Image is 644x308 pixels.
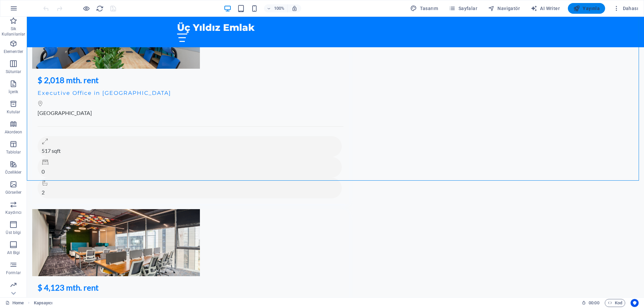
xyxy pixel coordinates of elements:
h6: 100% [274,4,285,12]
p: Kutular [7,109,20,115]
div: Tasarım (Ctrl+Alt+Y) [408,3,441,14]
nav: breadcrumb [34,299,53,307]
i: Yeniden boyutlandırmada yakınlaştırma düzeyini seçilen cihaza uyacak şekilde otomatik olarak ayarla. [291,5,298,11]
p: Özellikler [5,170,21,175]
p: Görseller [5,190,21,195]
span: Dahası [613,5,638,12]
h6: Oturum süresi [582,299,599,307]
span: Seçmek için tıkla. Düzenlemek için çift tıkla [34,299,53,307]
a: Seçimi iptal etmek için tıkla. Sayfaları açmak için çift tıkla [5,299,24,307]
span: AI Writer [531,5,560,12]
button: reload [96,4,104,12]
button: Tasarım [408,3,441,14]
button: Sayfalar [446,3,480,14]
p: Akordeon [5,129,22,135]
i: Sayfayı yeniden yükleyin [96,5,104,12]
span: : [593,300,594,305]
button: Kod [605,299,625,307]
p: Elementler [4,49,23,54]
p: Üst bilgi [6,230,21,235]
button: Usercentrics [631,299,639,307]
button: Ön izleme modundan çıkıp düzenlemeye devam etmek için buraya tıklayın [82,4,90,12]
p: İçerik [8,89,18,95]
button: Navigatör [485,3,523,14]
p: Tablolar [6,149,21,155]
span: 00 00 [589,299,599,307]
p: Sütunlar [6,69,21,74]
span: Tasarım [410,5,438,12]
button: 100% [264,4,288,12]
span: Navigatör [488,5,520,12]
p: Alt Bigi [7,250,20,255]
span: Sayfalar [449,5,477,12]
button: AI Writer [528,3,562,14]
span: Kod [608,299,622,307]
button: Yayınla [568,3,605,14]
p: Formlar [6,270,21,275]
button: Dahası [610,3,641,14]
p: Kaydırıcı [5,210,21,215]
span: Yayınla [573,5,600,12]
